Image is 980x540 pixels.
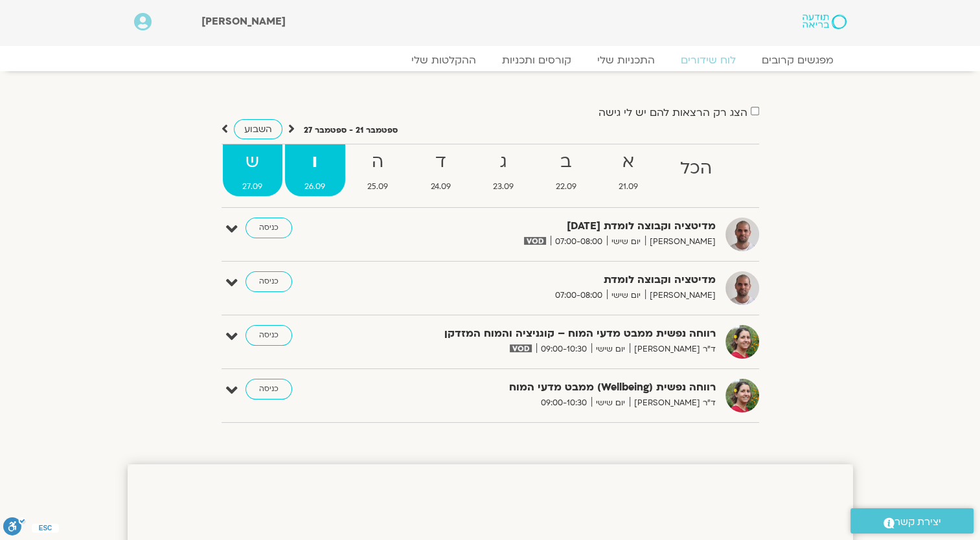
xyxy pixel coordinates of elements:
[245,218,292,238] a: כניסה
[223,144,282,196] a: ש27.09
[584,54,668,67] a: התכניות שלי
[536,144,596,196] a: ב22.09
[607,289,645,302] span: יום שישי
[285,180,345,194] span: 26.09
[524,237,545,245] img: vodicon
[473,144,533,196] a: ג23.09
[285,148,345,177] strong: ו
[551,289,607,302] span: 07:00-08:00
[398,54,489,67] a: ההקלטות שלי
[645,289,716,302] span: [PERSON_NAME]
[398,379,716,396] strong: רווחה נפשית (Wellbeing) ממבט מדעי המוח
[473,180,533,194] span: 23.09
[411,144,470,196] a: ד24.09
[348,180,408,194] span: 25.09
[348,144,408,196] a: ה25.09
[398,325,716,343] strong: רווחה נפשית ממבט מדעי המוח – קוגניציה והמוח המזדקן
[668,54,749,67] a: לוח שידורים
[895,513,941,531] span: יצירת קשר
[660,144,731,196] a: הכל
[411,148,470,177] strong: ד
[348,148,408,177] strong: ה
[223,180,282,194] span: 27.09
[201,14,286,28] span: [PERSON_NAME]
[630,343,716,356] span: ד"ר [PERSON_NAME]
[749,54,847,67] a: מפגשים קרובים
[536,396,591,410] span: 09:00-10:30
[598,180,657,194] span: 21.09
[304,124,398,137] p: ספטמבר 21 - ספטמבר 27
[489,54,584,67] a: קורסים ותכניות
[536,148,596,177] strong: ב
[398,218,716,235] strong: מדיטציה וקבוצה לומדת [DATE]
[234,119,282,139] a: השבוע
[598,107,747,118] label: הצג רק הרצאות להם יש לי גישה
[630,396,716,410] span: ד"ר [PERSON_NAME]
[660,154,731,183] strong: הכל
[598,148,657,177] strong: א
[245,325,292,346] a: כניסה
[411,180,470,194] span: 24.09
[245,271,292,292] a: כניסה
[245,379,292,399] a: כניסה
[473,148,533,177] strong: ג
[398,271,716,289] strong: מדיטציה וקבוצה לומדת
[645,235,716,249] span: [PERSON_NAME]
[134,54,847,67] nav: Menu
[536,180,596,194] span: 22.09
[591,396,630,410] span: יום שישי
[598,144,657,196] a: א21.09
[536,343,591,356] span: 09:00-10:30
[591,343,630,356] span: יום שישי
[223,148,282,177] strong: ש
[510,344,531,352] img: vodicon
[551,235,607,249] span: 07:00-08:00
[285,144,345,196] a: ו26.09
[244,123,272,135] span: השבוע
[850,508,974,534] a: יצירת קשר
[607,235,645,249] span: יום שישי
